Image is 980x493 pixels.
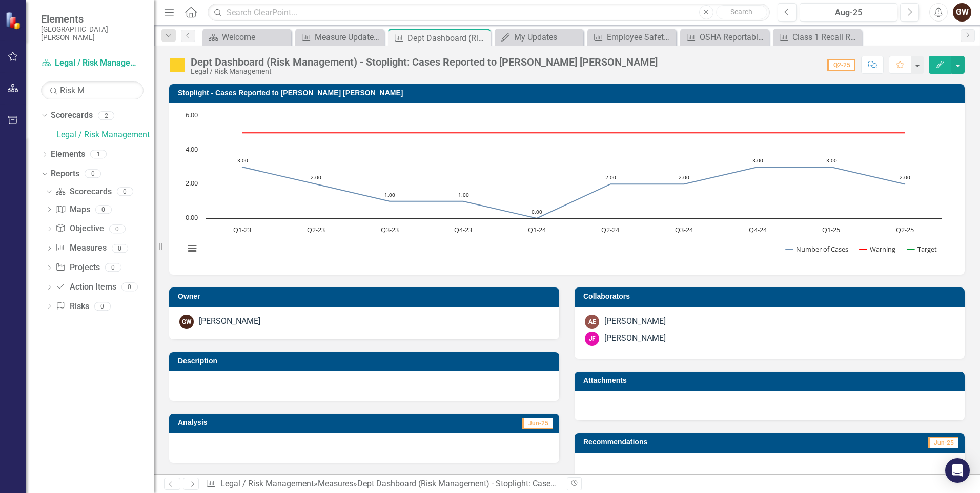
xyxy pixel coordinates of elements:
[907,244,937,254] button: Show Target
[604,316,666,327] div: [PERSON_NAME]
[601,225,620,234] text: Q2-24
[514,31,581,44] div: My Updates
[458,191,469,198] text: 1.00
[41,13,144,25] span: Elements
[178,357,554,365] h3: Description
[55,301,89,313] a: Risks
[51,110,93,121] a: Scorecards
[928,437,958,448] span: Jun-25
[307,225,325,234] text: Q2-23
[179,111,954,264] div: Chart. Highcharts interactive chart.
[679,174,689,181] text: 2.00
[860,244,896,254] button: Show Warning
[41,81,144,99] input: Search Below...
[532,208,542,215] text: 0.00
[607,31,673,44] div: Employee Safety Events
[185,241,199,256] button: View chart menu, Chart
[186,110,198,119] text: 6.00
[752,157,763,164] text: 3.00
[191,68,658,75] div: Legal / Risk Management
[191,56,658,68] div: Dept Dashboard (Risk Management) - Stoplight: Cases Reported to [PERSON_NAME] [PERSON_NAME]
[749,225,767,234] text: Q4-24
[775,31,859,44] a: Class 1 Recall Response Time
[179,111,947,264] svg: Interactive chart
[222,31,289,44] div: Welcome
[186,178,198,188] text: 2.00
[179,315,194,329] div: GW
[605,174,616,181] text: 2.00
[240,216,907,220] g: Target, line 3 of 3 with 10 data points.
[803,7,894,19] div: Aug-25
[522,418,553,429] span: Jun-25
[178,89,959,97] h3: Stoplight - Cases Reported to [PERSON_NAME] [PERSON_NAME]
[41,25,144,42] small: [GEOGRAPHIC_DATA][PERSON_NAME]
[792,31,859,44] div: Class 1 Recall Response Time
[716,5,767,19] button: Search
[55,281,116,293] a: Action Items
[169,57,186,73] img: Caution
[800,3,897,22] button: Aug-25
[407,32,488,45] div: Dept Dashboard (Risk Management) - Stoplight: Cases Reported to [PERSON_NAME] [PERSON_NAME]
[311,174,321,181] text: 2.00
[220,479,314,488] a: Legal / Risk Management
[381,225,399,234] text: Q3-23
[186,213,198,222] text: 0.00
[56,129,154,141] a: Legal / Risk Management
[583,377,959,384] h3: Attachments
[315,31,381,44] div: Measure Update Report
[700,31,766,44] div: OSHA Reportable Incidents
[585,332,599,346] div: JF
[683,31,766,44] a: OSHA Reportable Incidents
[112,244,128,253] div: 0
[55,204,90,216] a: Maps
[94,302,111,311] div: 0
[675,225,693,234] text: Q3-24
[826,157,837,164] text: 3.00
[5,11,23,30] img: ClearPoint Strategy
[55,223,104,235] a: Objective
[51,149,85,160] a: Elements
[357,479,725,488] div: Dept Dashboard (Risk Management) - Stoplight: Cases Reported to [PERSON_NAME] [PERSON_NAME]
[205,31,289,44] a: Welcome
[90,150,107,159] div: 1
[827,59,855,71] span: Q2-25
[206,478,559,490] div: » »
[178,293,554,300] h3: Owner
[384,191,395,198] text: 1.00
[85,170,101,178] div: 0
[583,438,835,446] h3: Recommendations
[822,225,840,234] text: Q1-25
[178,419,359,426] h3: Analysis
[318,479,353,488] a: Measures
[730,8,752,16] span: Search
[121,283,138,292] div: 0
[237,157,248,164] text: 3.00
[298,31,381,44] a: Measure Update Report
[233,225,251,234] text: Q1-23
[199,316,260,327] div: [PERSON_NAME]
[109,224,126,233] div: 0
[41,57,144,69] a: Legal / Risk Management
[95,205,112,214] div: 0
[55,186,111,198] a: Scorecards
[98,111,114,120] div: 2
[604,333,666,344] div: [PERSON_NAME]
[454,225,472,234] text: Q4-23
[55,262,99,274] a: Projects
[953,3,971,22] button: GW
[900,174,910,181] text: 2.00
[497,31,581,44] a: My Updates
[186,145,198,154] text: 4.00
[208,4,770,22] input: Search ClearPoint...
[590,31,673,44] a: Employee Safety Events
[786,244,849,254] button: Show Number of Cases
[528,225,546,234] text: Q1-24
[585,315,599,329] div: AE
[51,168,79,180] a: Reports
[583,293,959,300] h3: Collaborators
[55,242,106,254] a: Measures
[117,187,133,196] div: 0
[945,458,970,483] div: Open Intercom Messenger
[105,263,121,272] div: 0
